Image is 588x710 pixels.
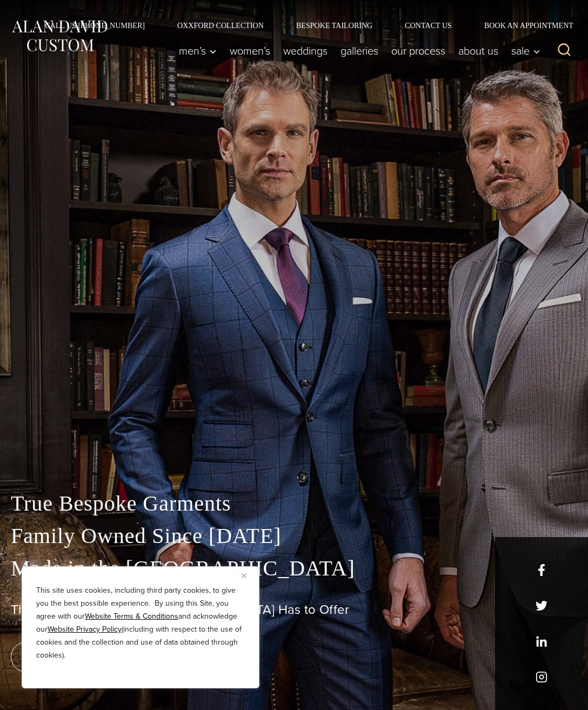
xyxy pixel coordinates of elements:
[161,22,280,29] a: Oxxford Collection
[48,624,122,635] a: Website Privacy Policy
[242,569,255,582] button: Close
[11,18,108,54] img: Alan David Custom
[172,40,546,62] nav: Primary Navigation
[29,22,161,29] a: Call Us [PHONE_NUMBER]
[85,611,178,622] a: Website Terms & Conditions
[452,40,505,62] a: About Us
[36,584,245,662] p: This site uses cookies, including third party cookies, to give you the best possible experience. ...
[29,22,577,29] nav: Secondary Navigation
[179,45,217,56] span: Men’s
[389,22,468,29] a: Contact Us
[385,40,452,62] a: Our Process
[223,40,277,62] a: Women’s
[11,642,162,672] a: book an appointment
[511,45,540,56] span: Sale
[551,38,577,64] button: View Search Form
[11,602,577,618] h1: The Best Custom Suits [GEOGRAPHIC_DATA] Has to Offer
[280,22,389,29] a: Bespoke Tailoring
[11,487,577,585] p: True Bespoke Garments Family Owned Since [DATE] Made in the [GEOGRAPHIC_DATA]
[468,22,577,29] a: Book an Appointment
[334,40,385,62] a: Galleries
[242,573,246,578] img: Close
[277,40,334,62] a: weddings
